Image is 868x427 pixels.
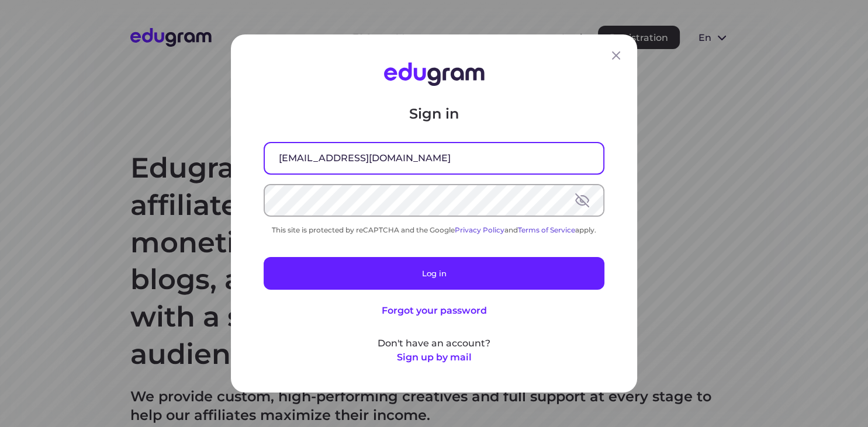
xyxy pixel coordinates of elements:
[518,225,575,234] a: Terms of Service
[382,304,487,318] button: Forgot your password
[264,105,604,123] p: Sign in
[384,63,485,86] img: Edugram Logo
[397,350,472,364] button: Sign up by mail
[264,257,604,290] button: Log in
[264,225,604,234] div: This site is protected by reCAPTCHA and the Google and apply.
[455,225,504,234] a: Privacy Policy
[264,336,604,350] p: Don't have an account?
[265,143,603,173] input: Email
